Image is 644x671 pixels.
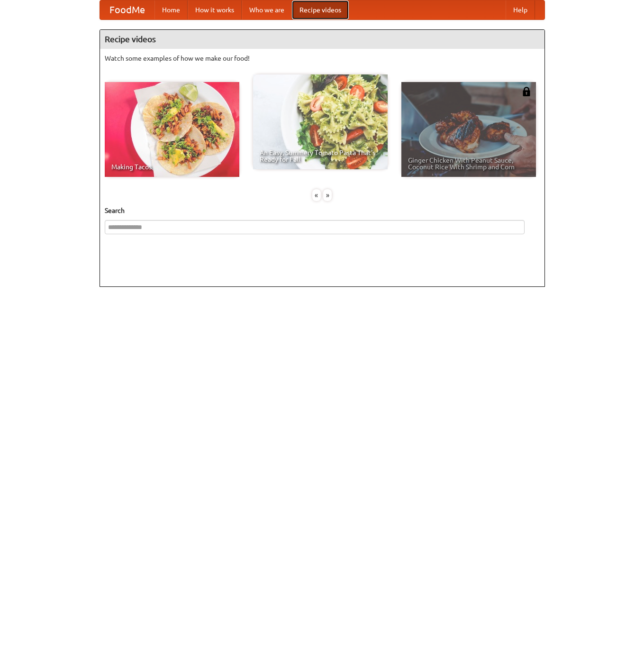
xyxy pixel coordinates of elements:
div: » [323,189,332,201]
span: Making Tacos [111,164,233,170]
a: Help [506,0,535,19]
a: Home [154,0,188,19]
div: « [312,189,321,201]
p: Watch some examples of how we make our food! [105,54,540,63]
h5: Search [105,206,540,215]
a: FoodMe [100,0,154,19]
a: How it works [188,0,242,19]
h4: Recipe videos [100,30,544,49]
a: Making Tacos [105,82,239,177]
span: An Easy, Summery Tomato Pasta That's Ready for Fall [260,149,381,163]
a: An Easy, Summery Tomato Pasta That's Ready for Fall [253,74,388,169]
img: 483408.png [522,87,531,96]
a: Recipe videos [292,0,349,19]
a: Who we are [242,0,292,19]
